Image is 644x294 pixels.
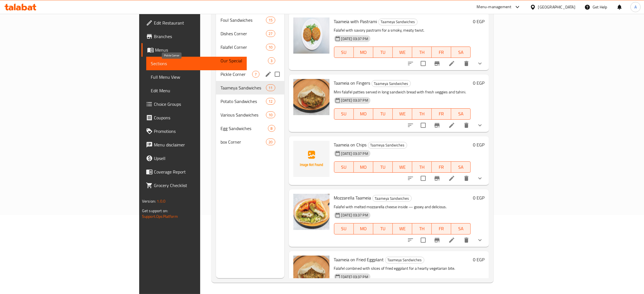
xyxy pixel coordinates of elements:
div: items [252,71,259,78]
h6: 0 EGP [473,141,484,149]
span: Coupons [154,114,242,121]
div: items [266,98,275,105]
div: Foul Sandwiches15 [216,13,284,27]
span: 10 [266,45,275,50]
a: Branches [141,30,247,43]
span: Branches [154,33,242,40]
span: 1.0.0 [157,198,165,205]
div: [GEOGRAPHIC_DATA] [538,4,575,10]
span: Taameia on Fingers [334,79,370,87]
h6: 0 EGP [473,79,484,87]
div: Our Special [221,57,268,64]
span: Upsell [154,155,242,162]
button: show more [473,119,487,132]
span: Potato Sandwiches [221,98,266,105]
a: Choice Groups [141,97,247,111]
a: Edit menu item [448,122,455,129]
div: Egg Sandwiches [221,125,268,132]
button: SA [451,161,471,173]
svg: Show Choices [477,175,483,182]
span: Foul Sandwiches [221,17,266,23]
p: Falafel with melted mozzarella cheese inside — gooey and delicious. [334,203,471,210]
span: [DATE] 03:37 PM [339,98,370,103]
span: Version: [142,198,156,205]
span: 8 [268,126,275,131]
span: Taameya Sandwiches [368,142,407,148]
span: Taameia on Fried Eggplant [334,255,384,264]
span: Taameia with Pastrami [334,17,377,26]
button: TH [412,47,432,58]
span: box Corner [221,139,266,145]
span: Menu disclaimer [154,141,242,148]
span: Pickle Corner [221,71,252,78]
span: WE [395,110,410,118]
button: delete [460,57,473,70]
svg: Show Choices [477,237,483,243]
a: Support.OpsPlatform [142,213,178,220]
div: Various Sandwiches10 [216,108,284,122]
h6: 0 EGP [473,194,484,202]
span: [DATE] 03:37 PM [339,151,370,156]
button: Branch-specific-item [430,57,444,70]
span: MO [356,225,371,233]
button: show more [473,172,487,185]
span: Edit Menu [151,87,242,94]
span: Choice Groups [154,101,242,107]
a: Edit Menu [146,84,247,97]
div: items [268,125,275,132]
div: items [268,57,275,64]
span: SU [337,48,352,56]
div: Taameya Sandwiches11 [216,81,284,95]
button: MO [354,47,373,58]
span: Various Sandwiches [221,111,266,118]
button: MO [354,223,373,234]
button: SA [451,223,471,234]
div: Taameya Sandwiches [378,19,418,25]
span: TH [414,225,429,233]
button: WE [393,223,412,234]
p: Falafel with savory pastrami for a smoky, meaty twist. [334,27,471,34]
div: Taameya Sandwiches [368,142,407,149]
span: Taameia on Chips [334,141,367,149]
span: TU [376,163,390,171]
button: edit [264,70,272,78]
button: WE [393,47,412,58]
button: MO [354,108,373,120]
span: 10 [266,112,275,118]
span: FR [434,110,449,118]
button: sort-choices [404,233,417,247]
button: SA [451,108,471,120]
span: WE [395,163,410,171]
span: Edit Restaurant [154,19,242,26]
button: SU [334,161,354,173]
img: Taameia on Fried Eggplant [293,256,329,292]
span: Taameya Sandwiches [221,84,266,91]
span: SA [453,110,468,118]
span: 3 [268,58,275,63]
span: Dishes Corner [221,30,266,37]
span: SA [453,48,468,56]
button: sort-choices [404,119,417,132]
button: WE [393,161,412,173]
span: A [634,4,637,10]
span: Taameya Sandwiches [373,195,411,202]
button: show more [473,233,487,247]
span: MO [356,163,371,171]
span: SU [337,225,352,233]
button: MO [354,161,373,173]
span: [DATE] 03:37 PM [339,212,370,218]
span: 27 [266,31,275,36]
button: TH [412,108,432,120]
button: TU [373,108,393,120]
span: MO [356,110,371,118]
span: Grocery Checklist [154,182,242,189]
a: Coupons [141,111,247,124]
span: Get support on: [142,207,168,214]
button: SA [451,47,471,58]
div: Egg Sandwiches8 [216,122,284,135]
span: Sections [151,60,242,67]
span: TH [414,110,429,118]
button: delete [460,233,473,247]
